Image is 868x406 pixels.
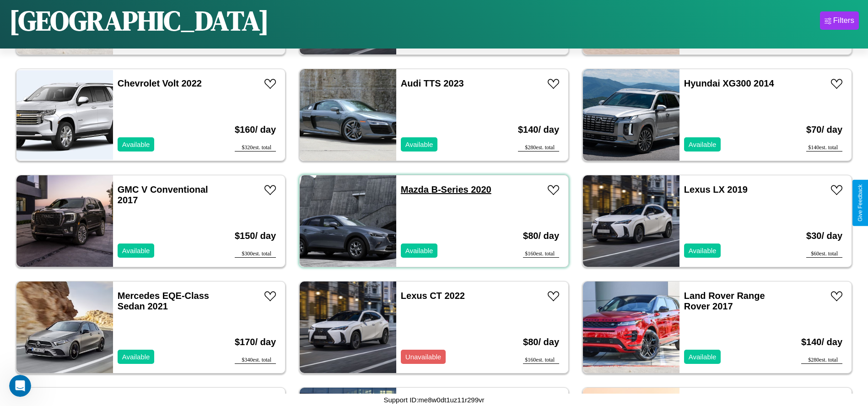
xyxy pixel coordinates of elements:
div: $ 340 est. total [235,357,276,364]
a: Lexus LX 2019 [684,184,748,195]
h3: $ 30 / day [806,222,842,250]
div: $ 300 est. total [235,250,276,258]
a: GMC V Conventional 2017 [118,184,208,205]
div: Filters [833,16,854,25]
p: Unavailable [405,351,441,363]
a: Chevrolet Volt 2022 [118,78,202,88]
h3: $ 160 / day [235,115,276,144]
p: Available [689,138,717,151]
p: Available [122,244,150,257]
p: Available [689,351,717,363]
a: Audi TTS 2023 [401,78,464,88]
h1: [GEOGRAPHIC_DATA] [9,2,269,39]
p: Available [689,244,717,257]
h3: $ 70 / day [806,115,842,144]
p: Available [122,351,150,363]
div: $ 160 est. total [523,357,559,364]
h3: $ 140 / day [518,115,559,144]
p: Available [405,138,433,151]
p: Support ID: me8w0dt1uz11r299vr [383,394,484,406]
div: $ 280 est. total [518,144,559,152]
p: Available [122,138,150,151]
div: $ 60 est. total [806,250,842,258]
h3: $ 150 / day [235,222,276,250]
div: $ 320 est. total [235,144,276,152]
div: $ 280 est. total [801,357,842,364]
a: Mercedes EQE-Class Sedan 2021 [118,291,209,311]
a: Hyundai XG300 2014 [684,78,774,88]
h3: $ 80 / day [523,222,559,250]
div: $ 140 est. total [806,144,842,152]
h3: $ 80 / day [523,328,559,357]
a: Mazda B-Series 2020 [401,184,491,195]
p: Available [405,244,433,257]
a: Land Rover Range Rover 2017 [684,291,765,311]
a: Lexus CT 2022 [401,291,465,301]
iframe: Intercom live chat [9,375,31,397]
h3: $ 140 / day [801,328,842,357]
button: Filters [820,11,859,30]
h3: $ 170 / day [235,328,276,357]
div: $ 160 est. total [523,250,559,258]
div: Give Feedback [857,184,863,222]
